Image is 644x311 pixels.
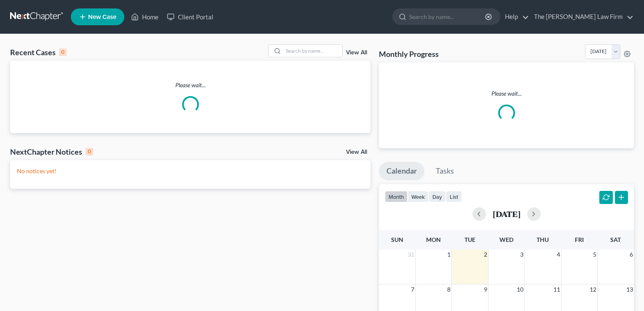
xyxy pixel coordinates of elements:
div: 0 [86,148,93,155]
span: 1 [446,249,451,260]
h2: [DATE] [493,209,521,218]
span: 7 [410,284,415,295]
a: Calendar [379,162,424,180]
span: 4 [556,249,561,260]
button: month [385,191,408,202]
span: 8 [446,284,451,295]
p: Please wait... [386,89,627,98]
button: list [446,191,462,202]
p: No notices yet! [17,167,364,175]
span: Mon [426,236,441,243]
span: 3 [519,249,524,260]
p: Please wait... [10,81,370,89]
span: New Case [88,14,116,20]
span: Fri [575,236,584,243]
input: Search by name... [283,45,342,57]
a: Help [501,9,529,24]
span: 9 [483,284,488,295]
span: Tue [464,236,475,243]
div: NextChapter Notices [10,147,93,157]
span: Wed [499,236,513,243]
span: Sat [610,236,621,243]
span: Thu [537,236,549,243]
h3: Monthly Progress [379,49,439,59]
a: The [PERSON_NAME] Law Firm [530,9,633,24]
span: 6 [629,249,634,260]
a: Home [127,9,163,24]
input: Search by name... [409,9,486,24]
button: week [408,191,429,202]
a: Client Portal [163,9,217,24]
a: View All [346,50,367,56]
span: 11 [553,284,561,295]
span: 13 [625,284,634,295]
div: Recent Cases [10,47,67,57]
button: day [429,191,446,202]
span: 5 [592,249,597,260]
span: Sun [391,236,403,243]
a: View All [346,149,367,155]
span: 12 [589,284,597,295]
span: 31 [407,249,415,260]
a: Tasks [428,162,462,180]
span: 2 [483,249,488,260]
span: 10 [516,284,524,295]
div: 0 [59,48,67,56]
